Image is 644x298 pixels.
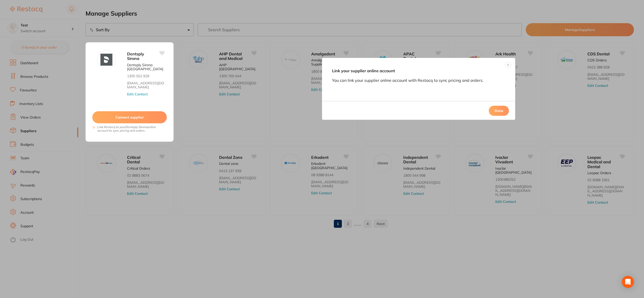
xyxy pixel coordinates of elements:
[127,74,149,78] p: 1300 552 929
[100,54,112,66] img: Dentsply Sirona
[92,111,167,123] button: Connect supplier
[622,276,634,288] div: Open Intercom Messenger
[332,68,505,73] h5: Link your supplier online account
[127,81,164,89] a: [EMAIL_ADDRESS][DOMAIN_NAME]
[489,106,509,116] button: Done
[127,92,148,96] button: Edit Contact
[127,63,164,71] p: Dentsply Sirona [GEOGRAPHIC_DATA]
[332,78,505,83] p: You can link your supplier online account with Restocq to sync pricing and orders.
[127,51,144,61] span: Dentsply Sirona
[97,125,167,132] i: Link Restocq to your Dentsply Sirona online account to sync pricing and orders.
